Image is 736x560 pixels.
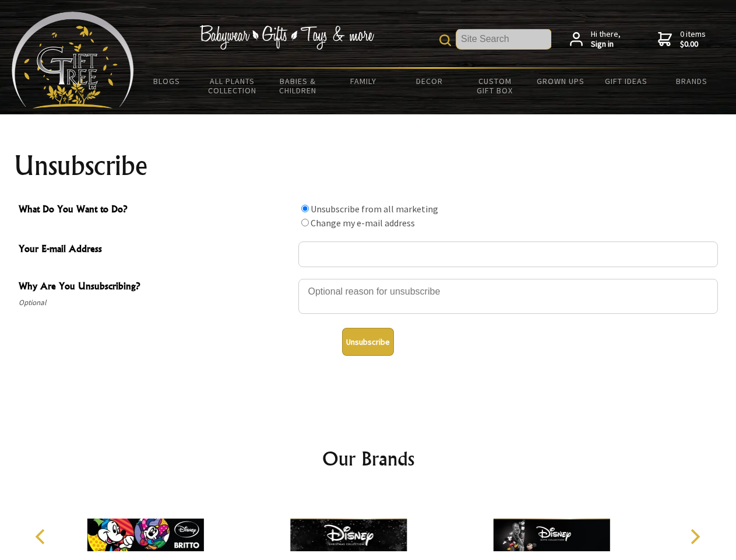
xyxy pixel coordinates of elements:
a: All Plants Collection [200,69,266,103]
h1: Unsubscribe [14,152,723,180]
input: Site Search [456,29,551,49]
img: Babywear - Gifts - Toys & more [199,25,374,50]
strong: $0.00 [680,39,706,50]
a: 0 items$0.00 [658,29,706,50]
input: Your E-mail Address [298,242,718,267]
h2: Our Brands [23,444,713,473]
input: What Do You Want to Do? [301,219,309,226]
img: product search [439,34,451,46]
label: Unsubscribe from all marketing [311,203,438,215]
a: Decor [396,69,462,93]
span: Optional [19,296,293,310]
img: Babyware - Gifts - Toys and more... [12,12,134,108]
span: 0 items [680,29,706,50]
a: Hi there,Sign in [570,29,621,50]
strong: Sign in [591,39,621,50]
span: What Do You Want to Do? [19,202,293,219]
textarea: Why Are You Unsubscribing? [298,279,718,314]
a: BLOGS [134,69,200,93]
input: What Do You Want to Do? [301,205,309,212]
button: Unsubscribe [342,328,394,356]
button: Previous [29,524,55,549]
label: Change my e-mail address [311,217,415,229]
a: Babies & Children [265,69,331,103]
a: Custom Gift Box [462,69,528,103]
span: Your E-mail Address [19,242,293,258]
a: Grown Ups [527,69,593,93]
button: Next [682,524,707,549]
a: Family [331,69,397,93]
span: Why Are You Unsubscribing? [19,279,293,296]
span: Hi there, [591,29,621,50]
a: Brands [659,69,725,93]
a: Gift Ideas [593,69,659,93]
